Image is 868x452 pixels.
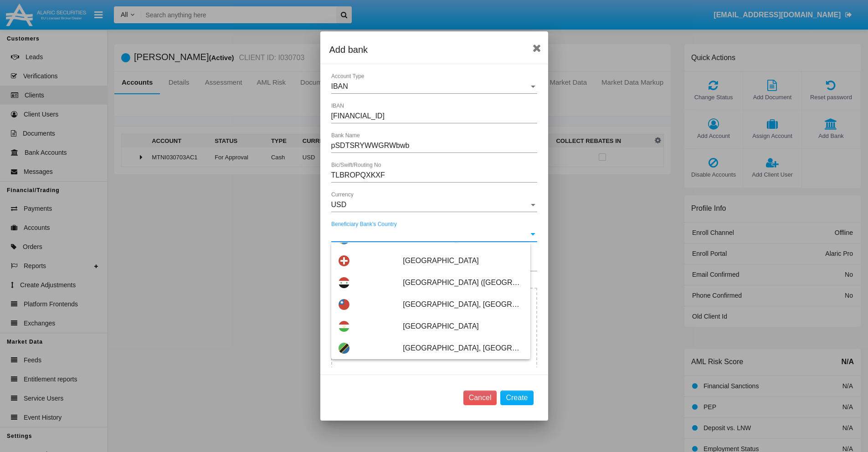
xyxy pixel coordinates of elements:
span: [GEOGRAPHIC_DATA] [403,315,523,337]
span: [GEOGRAPHIC_DATA], [GEOGRAPHIC_DATA] [403,294,523,315]
span: [GEOGRAPHIC_DATA] [403,250,523,272]
div: Add bank [329,42,539,57]
span: [GEOGRAPHIC_DATA], [GEOGRAPHIC_DATA] of [403,337,523,359]
button: Cancel [463,391,497,405]
span: [GEOGRAPHIC_DATA] ([GEOGRAPHIC_DATA]) [403,272,523,294]
button: Create [500,391,533,405]
span: USD [331,201,347,208]
span: IBAN [331,82,348,90]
